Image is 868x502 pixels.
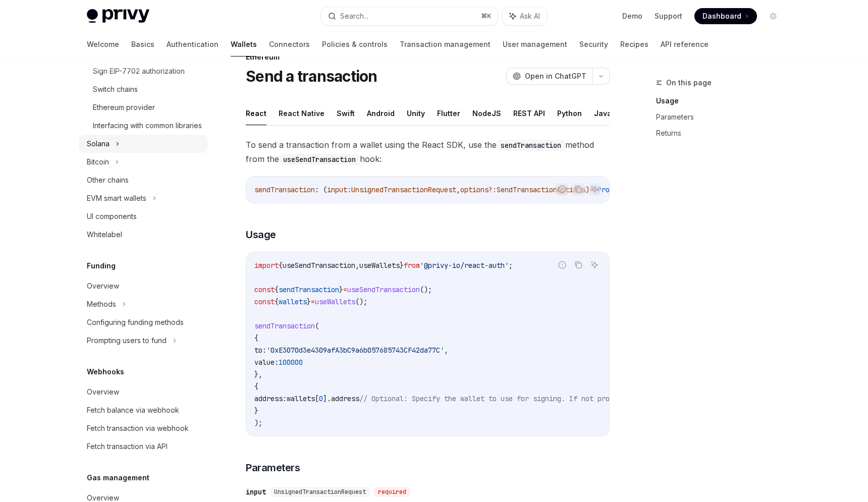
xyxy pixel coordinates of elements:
[246,67,377,85] h1: Send a transaction
[359,394,759,403] span: // Optional: Specify the wallet to use for signing. If not provided, the first wallet will be used.
[702,11,741,21] span: Dashboard
[279,285,339,294] span: sendTransaction
[79,226,208,244] a: Whitelabel
[254,321,315,330] span: sendTransaction
[315,297,355,306] span: useWallets
[246,138,610,166] span: To send a transaction from a wallet using the React SDK, use the method from the hook:
[339,285,343,294] span: }
[765,8,781,24] button: Toggle dark mode
[254,346,266,355] span: to:
[572,183,585,196] button: Copy the contents from the code block
[79,419,208,437] a: Fetch transaction via webhook
[315,185,327,194] span: : (
[87,366,124,378] h5: Webhooks
[556,258,569,271] button: Report incorrect code
[472,101,501,125] button: NodeJS
[79,277,208,295] a: Overview
[311,297,315,306] span: =
[367,101,395,125] button: Android
[456,185,460,194] span: ,
[79,98,208,117] a: Ethereum provider
[407,101,425,125] button: Unity
[359,261,400,270] span: useWallets
[513,101,545,125] button: REST API
[497,185,585,194] span: SendTransactionOptions
[93,101,155,114] div: Ethereum provider
[355,261,359,270] span: ,
[279,297,307,306] span: wallets
[489,185,497,194] span: ?:
[254,418,262,427] span: );
[93,120,202,132] div: Interfacing with common libraries
[506,68,592,85] button: Open in ChatGPT
[87,210,137,222] div: UI components
[340,10,368,22] div: Search...
[87,156,109,168] div: Bitcoin
[131,32,154,57] a: Basics
[585,185,589,194] span: )
[337,101,355,125] button: Swift
[656,109,789,125] a: Parameters
[254,394,287,403] span: address:
[400,32,491,57] a: Transaction management
[594,101,612,125] button: Java
[167,32,219,57] a: Authentication
[246,101,266,125] button: React
[327,185,347,194] span: input
[87,316,184,328] div: Configuring funding methods
[321,7,498,25] button: Search...⌘K
[79,401,208,419] a: Fetch balance via webhook
[87,32,119,57] a: Welcome
[572,258,585,271] button: Copy the contents from the code block
[556,183,569,196] button: Report incorrect code
[307,297,311,306] span: }
[87,174,129,186] div: Other chains
[444,346,448,355] span: ,
[275,285,279,294] span: {
[319,394,323,403] span: 0
[404,261,420,270] span: from
[322,32,388,57] a: Policies & controls
[694,8,757,24] a: Dashboard
[87,9,149,23] img: light logo
[254,297,275,306] span: const
[656,93,789,109] a: Usage
[79,207,208,226] a: UI components
[579,32,608,57] a: Security
[620,32,648,57] a: Recipes
[87,422,189,434] div: Fetch transaction via webhook
[274,488,366,496] span: UnsignedTransactionRequest
[279,358,303,367] span: 100000
[87,404,179,416] div: Fetch balance via webhook
[79,80,208,98] a: Switch chains
[437,101,460,125] button: Flutter
[374,487,410,497] div: required
[347,285,420,294] span: useSendTransaction
[254,333,258,343] span: {
[246,228,276,242] span: Usage
[588,258,601,271] button: Ask AI
[655,11,682,21] a: Support
[269,32,310,57] a: Connectors
[266,346,444,355] span: '0xE3070d3e4309afA3bC9a6b057685743CF42da77C'
[343,285,347,294] span: =
[246,461,300,475] span: Parameters
[279,154,360,165] code: useSendTransaction
[79,383,208,401] a: Overview
[87,280,119,292] div: Overview
[503,7,547,25] button: Ask AI
[622,11,642,21] a: Demo
[347,185,351,194] span: :
[254,261,279,270] span: import
[287,394,315,403] span: wallets
[420,261,509,270] span: '@privy-io/react-auth'
[666,77,712,89] span: On this page
[503,32,567,57] a: User management
[315,321,319,330] span: (
[254,285,275,294] span: const
[656,125,789,141] a: Returns
[351,185,456,194] span: UnsignedTransactionRequest
[246,52,610,62] div: Ethereum
[87,298,116,310] div: Methods
[254,382,258,391] span: {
